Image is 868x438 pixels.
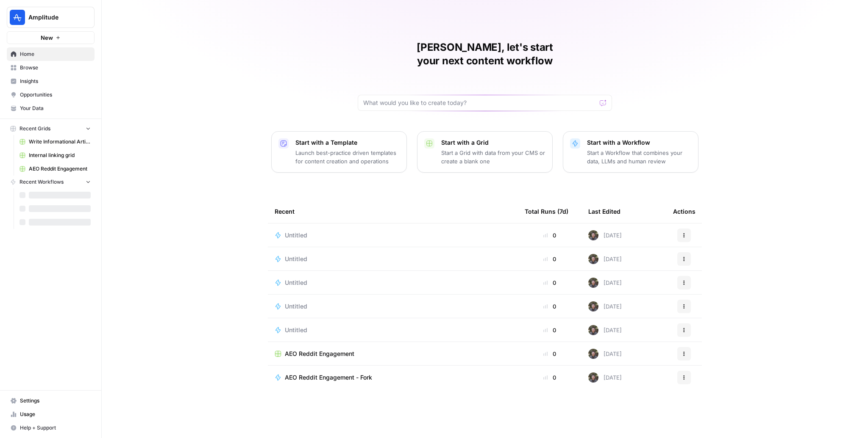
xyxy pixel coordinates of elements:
[7,47,95,61] a: Home
[7,421,95,435] button: Help + Support
[588,200,620,223] div: Last Edited
[588,230,598,240] img: maow1e9ocotky9esmvpk8ol9rk58
[275,255,511,263] a: Untitled
[275,231,511,240] a: Untitled
[525,373,575,382] div: 0
[10,10,25,25] img: Amplitude Logo
[588,372,622,383] div: [DATE]
[588,278,622,288] div: [DATE]
[563,131,698,173] button: Start with a WorkflowStart a Workflow that combines your data, LLMs and human review
[588,254,598,264] img: maow1e9ocotky9esmvpk8ol9rk58
[588,254,622,264] div: [DATE]
[588,325,598,335] img: maow1e9ocotky9esmvpk8ol9rk58
[588,349,598,359] img: maow1e9ocotky9esmvpk8ol9rk58
[20,105,91,112] span: Your Data
[588,349,622,359] div: [DATE]
[285,302,307,311] span: Untitled
[285,350,354,358] span: AEO Reddit Engagement
[275,302,511,311] a: Untitled
[7,394,95,408] a: Settings
[525,255,575,263] div: 0
[19,178,64,186] span: Recent Workflows
[7,74,95,88] a: Insights
[588,301,598,311] img: maow1e9ocotky9esmvpk8ol9rk58
[588,278,598,288] img: maow1e9ocotky9esmvpk8ol9rk58
[275,373,511,382] a: AEO Reddit Engagement - Fork
[525,278,575,287] div: 0
[275,350,511,358] a: AEO Reddit Engagement
[295,138,400,147] p: Start with a Template
[525,200,568,223] div: Total Runs (7d)
[525,231,575,240] div: 0
[7,31,95,44] button: New
[588,372,598,383] img: maow1e9ocotky9esmvpk8ol9rk58
[285,373,372,382] span: AEO Reddit Engagement - Fork
[588,301,622,311] div: [DATE]
[29,165,91,173] span: AEO Reddit Engagement
[16,135,95,149] a: Write Informational Article
[525,302,575,311] div: 0
[16,149,95,162] a: Internal linking grid
[20,91,91,99] span: Opportunities
[19,125,50,132] span: Recent Grids
[20,424,91,432] span: Help + Support
[295,149,400,165] p: Launch best-practice driven templates for content creation and operations
[20,77,91,85] span: Insights
[285,231,307,240] span: Untitled
[417,131,553,173] button: Start with a GridStart a Grid with data from your CMS or create a blank one
[7,88,95,102] a: Opportunities
[20,410,91,418] span: Usage
[275,200,511,223] div: Recent
[275,278,511,287] a: Untitled
[7,102,95,115] a: Your Data
[29,138,91,146] span: Write Informational Article
[16,162,95,176] a: AEO Reddit Engagement
[7,176,95,188] button: Recent Workflows
[285,326,307,334] span: Untitled
[587,149,691,165] p: Start a Workflow that combines your data, LLMs and human review
[7,122,95,135] button: Recent Grids
[363,99,596,107] input: What would you like to create today?
[41,33,53,42] span: New
[525,326,575,334] div: 0
[673,200,696,223] div: Actions
[587,138,691,147] p: Start with a Workflow
[285,255,307,263] span: Untitled
[20,50,91,58] span: Home
[7,7,95,28] button: Workspace: Amplitude
[525,350,575,358] div: 0
[20,64,91,72] span: Browse
[271,131,407,173] button: Start with a TemplateLaunch best-practice driven templates for content creation and operations
[588,325,622,335] div: [DATE]
[275,326,511,334] a: Untitled
[20,397,91,405] span: Settings
[29,152,91,159] span: Internal linking grid
[441,138,545,147] p: Start with a Grid
[441,149,545,165] p: Start a Grid with data from your CMS or create a blank one
[285,278,307,287] span: Untitled
[28,13,80,22] span: Amplitude
[7,61,95,74] a: Browse
[7,408,95,421] a: Usage
[588,230,622,240] div: [DATE]
[358,41,612,68] h1: [PERSON_NAME], let's start your next content workflow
